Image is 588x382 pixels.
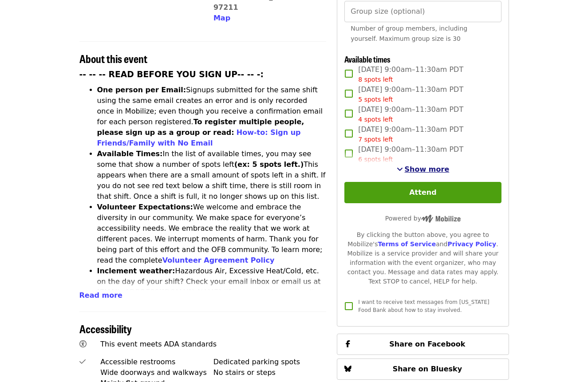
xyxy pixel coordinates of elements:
[213,13,230,24] button: Map
[213,14,230,22] span: Map
[358,116,393,123] span: 4 spots left
[97,149,327,202] li: In the list of available times, you may see some that show a number of spots left This appears wh...
[344,1,501,22] input: [object Object]
[358,124,463,144] span: [DATE] 9:00am–11:30am PDT
[79,290,122,301] button: Read more
[97,267,175,275] strong: Inclement weather:
[447,240,496,248] a: Privacy Policy
[385,215,461,222] span: Powered by
[393,365,462,373] span: Share on Bluesky
[79,70,264,79] strong: -- -- -- READ BEFORE YOU SIGN UP-- -- -:
[358,104,463,124] span: [DATE] 9:00am–11:30am PDT
[344,182,501,203] button: Attend
[358,299,489,313] span: I want to receive text messages from [US_STATE] Food Bank about how to stay involved.
[79,291,122,299] span: Read more
[337,358,509,380] button: Share on Bluesky
[97,150,163,158] strong: Available Times:
[358,76,393,83] span: 8 spots left
[100,357,213,367] div: Accessible restrooms
[397,164,450,175] button: See more timeslots
[351,25,467,42] span: Number of group members, including yourself. Maximum group size is 30
[213,367,327,378] div: No stairs or steps
[344,230,501,286] div: By clicking the button above, you agree to Mobilize's and . Mobilize is a service provider and wi...
[100,340,217,348] span: This event meets ADA standards
[344,53,391,65] span: Available times
[97,128,301,147] a: How-to: Sign up Friends/Family with No Email
[79,321,132,336] span: Accessibility
[358,144,463,164] span: [DATE] 9:00am–11:30am PDT
[389,340,465,348] span: Share on Facebook
[358,96,393,103] span: 5 spots left
[79,340,87,348] i: universal-access icon
[358,136,393,143] span: 7 spots left
[79,51,147,66] span: About this event
[234,160,304,169] strong: (ex: 5 spots left.)
[97,118,304,137] strong: To register multiple people, please sign up as a group or read:
[162,256,275,264] a: Volunteer Agreement Policy
[378,240,436,248] a: Terms of Service
[337,334,509,355] button: Share on Facebook
[358,64,463,84] span: [DATE] 9:00am–11:30am PDT
[421,215,461,223] img: Powered by Mobilize
[97,202,327,266] li: We welcome and embrace the diversity in our community. We make space for everyone’s accessibility...
[79,358,86,366] i: check icon
[358,156,393,163] span: 6 spots left
[358,84,463,104] span: [DATE] 9:00am–11:30am PDT
[97,203,193,211] strong: Volunteer Expectations:
[97,86,186,94] strong: One person per Email:
[97,266,327,319] li: Hazardous Air, Excessive Heat/Cold, etc. on the day of your shift? Check your email inbox or emai...
[97,85,327,149] li: Signups submitted for the same shift using the same email creates an error and is only recorded o...
[405,165,450,173] span: Show more
[100,367,213,378] div: Wide doorways and walkways
[213,357,327,367] div: Dedicated parking spots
